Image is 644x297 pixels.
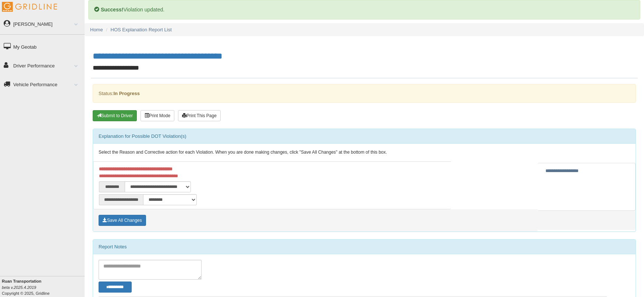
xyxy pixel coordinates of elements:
[140,110,174,121] button: Print Mode
[93,84,636,103] div: Status:
[2,285,36,290] i: beta v.2025.4.2019
[2,2,57,12] img: Gridline
[93,129,636,144] div: Explanation for Possible DOT Violation(s)
[113,91,140,96] strong: In Progress
[99,215,146,226] button: Save
[93,144,636,161] div: Select the Reason and Corrective action for each Violation. When you are done making changes, cli...
[93,110,137,121] button: Submit To Driver
[2,279,42,283] b: Ruan Transportation
[90,27,103,32] a: Home
[101,7,123,13] b: Success!
[2,278,85,296] div: Copyright © 2025, Gridline
[93,240,636,254] div: Report Notes
[111,27,172,32] a: HOS Explanation Report List
[99,282,132,293] button: Change Filter Options
[178,110,221,121] button: Print This Page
